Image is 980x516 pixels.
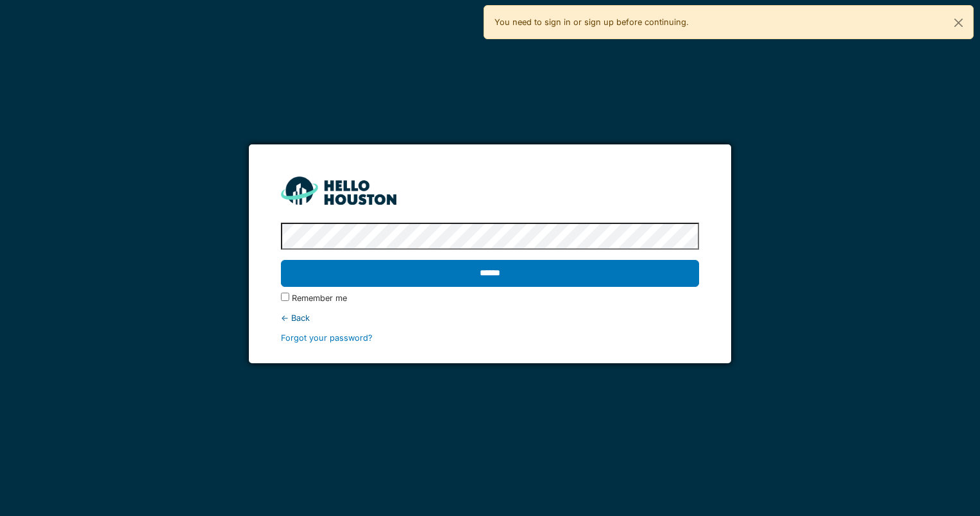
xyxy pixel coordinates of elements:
a: Forgot your password? [281,333,373,343]
img: HH_line-BYnF2_Hg.png [281,176,396,204]
label: Remember me [292,292,347,304]
div: You need to sign in or sign up before continuing. [484,5,974,39]
div: ← Back [281,312,698,324]
button: Close [944,6,973,40]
